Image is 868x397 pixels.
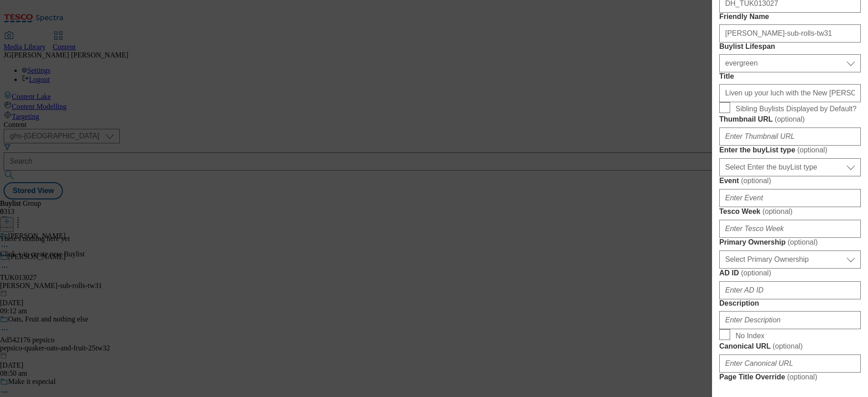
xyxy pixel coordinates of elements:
label: Friendly Name [719,13,861,21]
span: ( optional ) [741,269,771,277]
span: ( optional ) [797,146,827,154]
label: Title [719,72,861,80]
label: Thumbnail URL [719,115,861,124]
label: Description [719,299,861,307]
input: Enter Tesco Week [719,220,861,238]
label: Event [719,176,861,185]
span: ( optional ) [774,115,805,123]
label: AD ID [719,269,861,278]
input: Enter AD ID [719,281,861,299]
input: Enter Friendly Name [719,24,861,43]
span: ( optional ) [773,342,803,350]
input: Enter Canonical URL [719,354,861,373]
label: Primary Ownership [719,238,861,247]
label: Enter the buyList type [719,146,861,155]
span: ( optional ) [741,177,771,184]
input: Enter Description [719,311,861,329]
input: Enter Event [719,189,861,207]
span: ( optional ) [787,373,817,381]
label: Buylist Lifespan [719,43,861,51]
input: Enter Thumbnail URL [719,128,861,146]
input: Enter Title [719,84,861,102]
span: No Index [736,332,764,340]
label: Tesco Week [719,207,861,216]
label: Page Title Override [719,373,861,382]
span: Sibling Buylists Displayed by Default? [736,105,857,113]
label: Canonical URL [719,342,861,351]
span: ( optional ) [788,238,818,246]
span: ( optional ) [762,208,793,215]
